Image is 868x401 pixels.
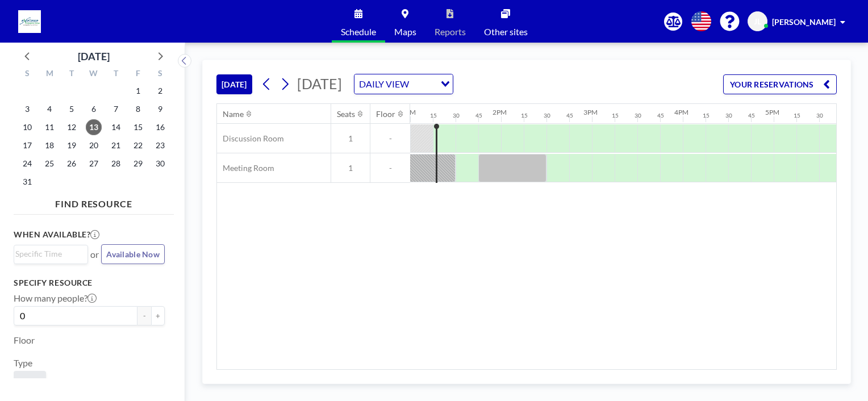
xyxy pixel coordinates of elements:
div: 15 [794,112,800,119]
span: Reports [435,27,466,36]
span: Saturday, August 16, 2025 [152,119,168,135]
div: T [105,67,127,82]
span: Sunday, August 17, 2025 [19,137,35,153]
button: - [137,306,151,325]
input: Search for option [15,248,81,260]
span: Saturday, August 2, 2025 [152,83,168,99]
span: Wednesday, August 13, 2025 [86,119,102,135]
span: Monday, August 4, 2025 [41,101,57,117]
span: Monday, August 11, 2025 [41,119,57,135]
span: 1 [331,163,370,173]
span: Meeting Room [217,163,274,173]
span: or [90,249,99,260]
div: W [83,67,105,82]
button: YOUR RESERVATIONS [723,74,837,94]
div: S [16,67,39,82]
div: 30 [635,112,641,119]
div: 15 [521,112,528,119]
span: Saturday, August 23, 2025 [152,137,168,153]
div: 30 [816,112,823,119]
div: 30 [544,112,550,119]
span: Tuesday, August 26, 2025 [64,156,80,172]
span: Friday, August 1, 2025 [130,83,146,99]
span: Available Now [106,249,160,259]
div: 3PM [583,108,598,116]
span: Discussion Room [217,133,284,144]
span: Thursday, August 14, 2025 [108,119,124,135]
div: Floor [376,109,395,119]
span: Sunday, August 31, 2025 [19,174,35,190]
label: How many people? [14,293,97,304]
span: 1 [331,133,370,144]
div: 45 [566,112,573,119]
span: Room [18,375,41,387]
span: - [370,163,410,173]
div: F [127,67,149,82]
span: Monday, August 18, 2025 [41,137,57,153]
button: [DATE] [216,74,252,94]
div: 45 [475,112,482,119]
span: Friday, August 15, 2025 [130,119,146,135]
div: S [149,67,171,82]
span: Wednesday, August 6, 2025 [86,101,102,117]
div: 5PM [765,108,779,116]
div: 15 [612,112,619,119]
span: Saturday, August 30, 2025 [152,156,168,172]
span: Sunday, August 24, 2025 [19,156,35,172]
span: Friday, August 22, 2025 [130,137,146,153]
span: Tuesday, August 19, 2025 [64,137,80,153]
label: Floor [14,335,35,346]
span: JL [754,16,761,27]
div: 15 [703,112,710,119]
div: 30 [725,112,732,119]
span: Wednesday, August 27, 2025 [86,156,102,172]
h3: Specify resource [14,278,165,288]
div: Search for option [354,74,453,94]
span: Sunday, August 10, 2025 [19,119,35,135]
span: Sunday, August 3, 2025 [19,101,35,117]
span: Tuesday, August 12, 2025 [64,119,80,135]
div: 15 [430,112,437,119]
span: DAILY VIEW [357,77,411,91]
span: Maps [394,27,416,36]
span: Wednesday, August 20, 2025 [86,137,102,153]
h4: FIND RESOURCE [14,194,174,210]
span: Thursday, August 21, 2025 [108,137,124,153]
div: Name [223,109,244,119]
div: 30 [453,112,460,119]
button: + [151,306,165,325]
span: - [370,133,410,144]
span: Other sites [484,27,528,36]
div: M [39,67,61,82]
label: Type [14,357,32,369]
div: Search for option [14,245,87,262]
span: Friday, August 29, 2025 [130,156,146,172]
input: Search for option [412,77,434,91]
div: 2PM [493,108,507,116]
span: [PERSON_NAME] [772,17,836,27]
img: organization-logo [18,10,41,33]
div: Seats [337,109,355,119]
button: Available Now [101,244,165,264]
div: 45 [748,112,755,119]
span: Schedule [341,27,376,36]
div: [DATE] [78,48,110,64]
span: Thursday, August 7, 2025 [108,101,124,117]
span: Monday, August 25, 2025 [41,156,57,172]
span: Friday, August 8, 2025 [130,101,146,117]
span: Saturday, August 9, 2025 [152,101,168,117]
span: [DATE] [297,75,342,92]
span: Thursday, August 28, 2025 [108,156,124,172]
div: 4PM [674,108,688,116]
div: 45 [657,112,664,119]
div: T [61,67,83,82]
span: Tuesday, August 5, 2025 [64,101,80,117]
